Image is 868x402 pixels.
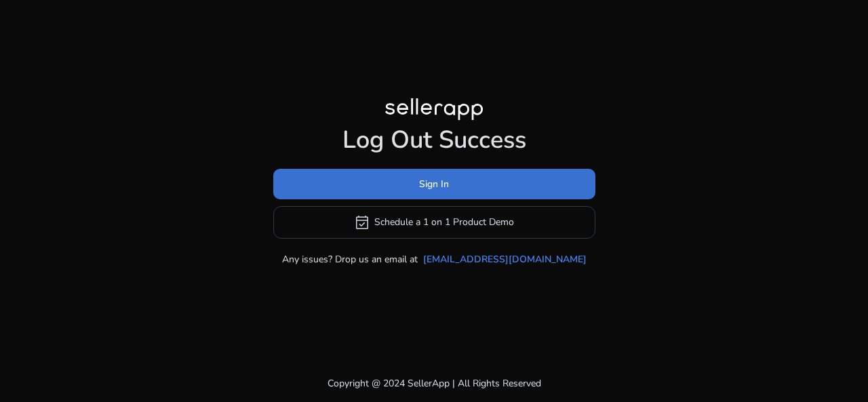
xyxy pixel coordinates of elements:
a: [EMAIL_ADDRESS][DOMAIN_NAME] [423,252,587,266]
span: Sign In [419,177,449,191]
p: Any issues? Drop us an email at [282,252,418,266]
button: Sign In [273,169,595,199]
span: event_available [354,214,370,230]
h1: Log Out Success [273,125,595,155]
button: event_availableSchedule a 1 on 1 Product Demo [273,206,595,239]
